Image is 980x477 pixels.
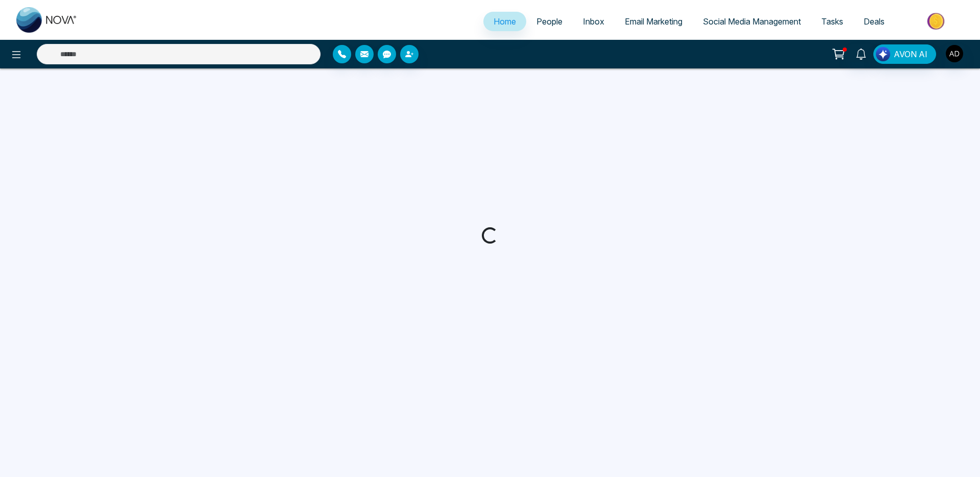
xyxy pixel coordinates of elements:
span: Home [494,16,516,27]
a: Inbox [573,12,615,31]
a: Deals [853,12,895,31]
img: Lead Flow [876,47,890,61]
a: Email Marketing [615,12,693,31]
span: People [536,16,562,27]
span: AVON AI [894,48,927,60]
button: AVON AI [873,44,936,64]
span: Tasks [821,16,843,27]
img: Market-place.gif [900,10,974,33]
span: Deals [864,16,885,27]
a: Tasks [811,12,853,31]
a: People [526,12,573,31]
img: User Avatar [946,45,963,62]
a: Social Media Management [693,12,811,31]
span: Social Media Management [703,16,801,27]
img: Nova CRM Logo [16,7,78,33]
a: Home [483,12,526,31]
span: Inbox [583,16,604,27]
span: Email Marketing [625,16,682,27]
